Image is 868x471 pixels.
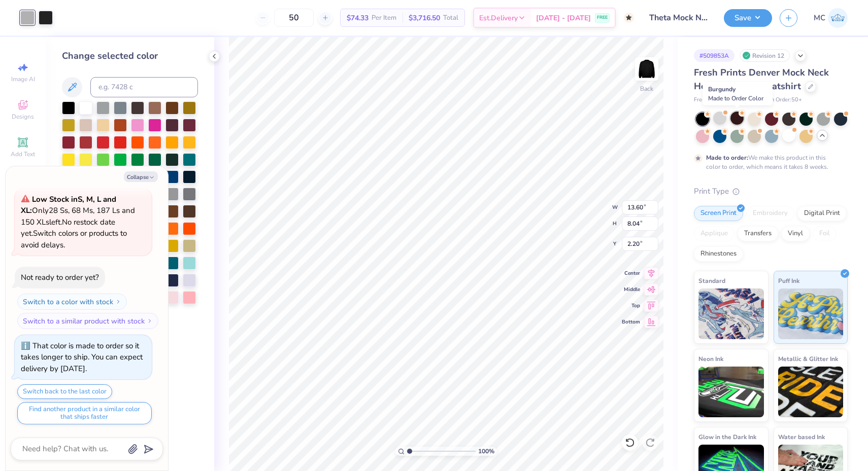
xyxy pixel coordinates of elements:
span: Water based Ink [778,431,825,442]
div: Transfers [738,226,778,241]
span: [DATE] - [DATE] [536,13,591,23]
div: Vinyl [781,226,810,241]
div: Burgundy [703,82,773,105]
strong: Low Stock in S, M, L and XL : [21,194,116,216]
img: Switch to a similar product with stock [147,318,153,324]
div: Embroidery [746,206,794,221]
div: Foil [813,226,837,241]
span: Bottom [622,318,640,325]
span: 100 % [478,447,494,456]
button: Switch back to the last color [17,384,112,399]
span: Image AI [11,75,35,83]
span: Minimum Order: 50 + [751,96,802,104]
div: We make this product in this color to order, which means it takes 8 weeks. [706,153,831,171]
img: Back [637,59,657,79]
span: FREE [597,14,608,21]
img: Standard [698,288,764,339]
input: Untitled Design [642,8,716,28]
input: – – [274,9,314,27]
span: Middle [622,286,640,293]
span: Est. Delivery [479,13,518,23]
span: Made to Order Color [708,94,763,102]
div: Applique [694,226,735,241]
button: Switch to a similar product with stock [17,313,158,329]
input: e.g. 7428 c [90,77,198,97]
span: Designs [12,113,34,121]
img: Switch to a color with stock [115,299,121,305]
img: Neon Ink [698,367,764,417]
span: Top [622,302,640,309]
span: Fresh Prints [694,96,724,104]
span: Only 28 Ss, 68 Ms, 187 Ls and 150 XLs left. Switch colors or products to avoid delays. [21,194,135,250]
span: Glow in the Dark Ink [698,431,756,442]
span: $3,716.50 [409,13,440,23]
button: Collapse [124,171,158,182]
div: Back [640,84,653,93]
img: Metallic & Glitter Ink [778,367,844,417]
div: Screen Print [694,206,743,221]
span: Add Text [11,150,35,158]
span: No restock date yet. [21,217,115,239]
span: $74.33 [347,13,369,23]
span: Standard [698,275,725,286]
span: Neon Ink [698,353,723,364]
span: Puff Ink [778,275,799,286]
span: Total [443,13,458,23]
div: That color is made to order so it takes longer to ship. You can expect delivery by [DATE]. [21,341,143,374]
button: Switch to a color with stock [17,294,127,310]
span: Metallic & Glitter Ink [778,353,838,364]
div: Print Type [694,186,848,197]
button: Find another product in a similar color that ships faster [17,402,152,424]
img: Puff Ink [778,288,844,339]
div: Digital Print [797,206,847,221]
div: Change selected color [62,49,198,63]
div: Not ready to order yet? [21,272,99,282]
span: Center [622,270,640,277]
div: Rhinestones [694,246,743,262]
span: Per Item [372,13,396,23]
strong: Made to order: [706,154,748,162]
